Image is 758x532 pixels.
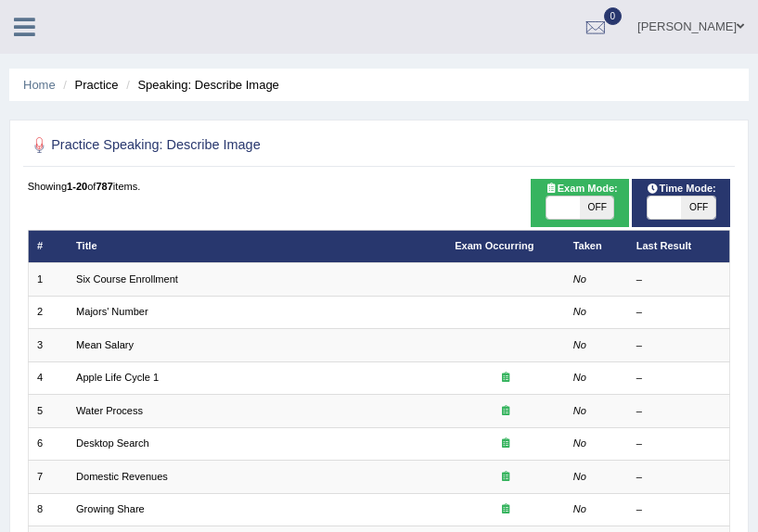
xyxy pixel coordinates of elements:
[23,78,56,92] a: Home
[76,503,145,514] a: Growing Share
[636,305,721,320] div: –
[573,372,586,383] em: No
[76,273,178,285] a: Six Course Enrollment
[640,181,722,197] span: Time Mode:
[76,339,134,350] a: Mean Salary
[28,427,68,460] td: 6
[76,405,143,416] a: Water Process
[636,437,721,451] div: –
[573,503,586,514] em: No
[531,179,629,227] div: Show exams occurring in exams
[627,230,730,262] th: Last Result
[636,470,721,485] div: –
[573,437,586,449] em: No
[96,181,112,192] b: 787
[636,502,721,517] div: –
[573,273,586,285] em: No
[76,306,148,317] a: Majors' Number
[604,7,623,25] span: 0
[455,470,556,485] div: Exam occurring question
[28,461,68,493] td: 7
[538,181,623,197] span: Exam Mode:
[636,371,721,386] div: –
[28,296,68,328] td: 2
[67,181,87,192] b: 1-20
[580,196,613,219] span: OFF
[122,76,279,94] li: Speaking: Describe Image
[681,196,714,219] span: OFF
[573,471,586,482] em: No
[76,437,149,449] a: Desktop Search
[573,405,586,416] em: No
[28,133,464,158] h2: Practice Speaking: Describe Image
[573,339,586,350] em: No
[455,502,556,517] div: Exam occurring question
[455,240,533,251] a: Exam Occurring
[68,230,446,262] th: Title
[636,272,721,287] div: –
[76,471,168,482] a: Domestic Revenues
[76,372,159,383] a: Apple Life Cycle 1
[28,230,68,262] th: #
[28,179,731,194] div: Showing of items.
[636,338,721,353] div: –
[564,230,627,262] th: Taken
[58,76,118,94] li: Practice
[28,493,68,526] td: 8
[28,395,68,427] td: 5
[455,437,556,451] div: Exam occurring question
[28,361,68,394] td: 4
[636,404,721,419] div: –
[28,329,68,361] td: 3
[455,404,556,419] div: Exam occurring question
[573,306,586,317] em: No
[28,263,68,296] td: 1
[455,371,556,386] div: Exam occurring question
